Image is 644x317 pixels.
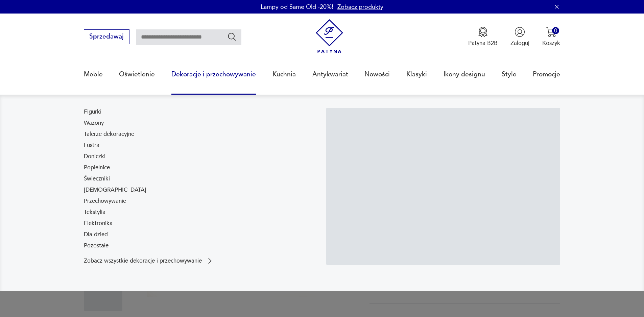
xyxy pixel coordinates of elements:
p: Zobacz wszystkie dekoracje i przechowywanie [84,258,202,264]
a: Wazony [84,119,104,127]
p: Lampy od Same Old -20%! [261,3,333,11]
a: Sprzedawaj [84,34,129,40]
button: Sprzedawaj [84,29,129,44]
a: Ikony designu [444,59,485,90]
a: Elektronika [84,219,113,227]
a: Ikona medaluPatyna B2B [468,27,498,47]
button: Szukaj [227,32,237,42]
img: Ikonka użytkownika [515,27,525,37]
img: Ikona medalu [478,27,488,37]
div: 0 [552,27,559,34]
button: Zaloguj [510,27,529,47]
img: Ikona koszyka [546,27,556,37]
a: Klasyki [406,59,427,90]
a: Dla dzieci [84,230,109,239]
a: Talerze dekoracyjne [84,130,134,138]
a: [DEMOGRAPHIC_DATA] [84,186,146,194]
a: Antykwariat [312,59,348,90]
p: Patyna B2B [468,39,498,47]
p: Zaloguj [510,39,529,47]
a: Promocje [533,59,560,90]
a: Oświetlenie [119,59,155,90]
p: Koszyk [542,39,560,47]
a: Popielnice [84,164,110,172]
a: Tekstylia [84,208,105,216]
button: Patyna B2B [468,27,498,47]
a: Zobacz wszystkie dekoracje i przechowywanie [84,257,214,265]
a: Dekoracje i przechowywanie [171,59,256,90]
a: Lustra [84,141,99,149]
a: Meble [84,59,103,90]
a: Nowości [364,59,390,90]
a: Kuchnia [272,59,296,90]
button: 0Koszyk [542,27,560,47]
a: Świeczniki [84,175,110,183]
a: Style [502,59,517,90]
a: Doniczki [84,152,105,161]
img: Patyna - sklep z meblami i dekoracjami vintage [312,19,347,53]
a: Zobacz produkty [337,3,383,11]
a: Przechowywanie [84,197,126,205]
a: Figurki [84,108,101,116]
a: Pozostałe [84,242,109,250]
